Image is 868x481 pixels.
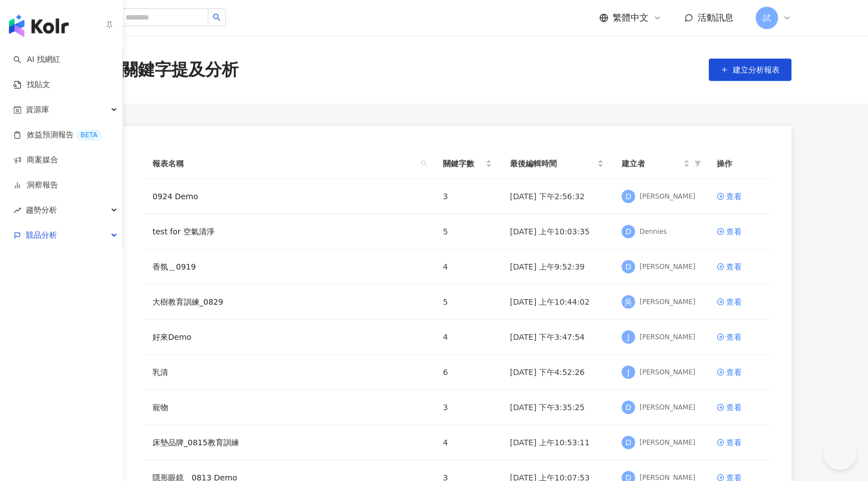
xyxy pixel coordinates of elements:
[726,366,742,378] div: 查看
[626,401,632,413] span: D
[152,225,214,238] a: test for 空氣清淨
[434,179,501,214] td: 3
[501,425,613,460] td: [DATE] 上午10:53:11
[726,261,742,273] div: 查看
[640,227,667,237] div: Dennies
[717,401,760,413] a: 查看
[434,425,501,460] td: 4
[510,157,595,170] span: 最後編輯時間
[726,436,742,449] div: 查看
[13,54,60,65] a: searchAI 找網紅
[692,155,703,172] span: filter
[13,180,58,191] a: 洞察報告
[627,366,629,378] span: J
[501,390,613,425] td: [DATE] 下午3:35:25
[708,148,769,179] th: 操作
[717,296,760,308] a: 查看
[709,59,791,81] button: 建立分析報表
[733,65,780,74] span: 建立分析報表
[501,285,613,320] td: [DATE] 上午10:44:02
[717,190,760,203] a: 查看
[434,320,501,355] td: 4
[434,355,501,390] td: 6
[418,155,430,172] span: search
[501,355,613,390] td: [DATE] 下午4:52:26
[640,403,695,412] div: [PERSON_NAME]
[717,436,760,449] a: 查看
[443,157,483,170] span: 關鍵字數
[640,333,695,342] div: [PERSON_NAME]
[152,331,192,343] a: 好來Demo
[640,438,695,448] div: [PERSON_NAME]
[13,206,21,214] span: rise
[152,296,223,308] a: 大樹教育訓練_0829
[640,192,695,201] div: [PERSON_NAME]
[726,225,742,238] div: 查看
[626,436,632,449] span: D
[717,331,760,343] a: 查看
[152,157,416,170] span: 報表名稱
[26,198,57,223] span: 趨勢分析
[717,261,760,273] a: 查看
[717,366,760,378] a: 查看
[717,225,760,238] a: 查看
[726,401,742,413] div: 查看
[613,12,648,24] span: 繁體中文
[434,249,501,285] td: 4
[501,249,613,285] td: [DATE] 上午9:52:39
[13,155,58,166] a: 商案媒合
[121,58,239,81] div: 關鍵字提及分析
[624,296,632,308] span: 吳
[626,190,632,203] span: D
[501,148,613,179] th: 最後編輯時間
[434,390,501,425] td: 3
[640,368,695,377] div: [PERSON_NAME]
[434,214,501,249] td: 5
[434,148,501,179] th: 關鍵字數
[501,214,613,249] td: [DATE] 上午10:03:35
[152,436,239,449] a: 床墊品牌_0815教育訓練
[763,12,771,24] span: 試
[694,160,701,167] span: filter
[726,190,742,203] div: 查看
[501,179,613,214] td: [DATE] 下午2:56:32
[9,15,69,37] img: logo
[434,285,501,320] td: 5
[213,13,221,21] span: search
[152,401,168,413] a: 寵物
[26,97,49,122] span: 資源庫
[152,261,196,273] a: 香氛＿0919
[640,262,695,272] div: [PERSON_NAME]
[152,190,198,203] a: 0924 Demo
[26,223,57,248] span: 競品分析
[613,148,708,179] th: 建立者
[13,79,50,90] a: 找貼文
[726,296,742,308] div: 查看
[622,157,681,170] span: 建立者
[626,225,632,238] span: D
[640,297,695,307] div: [PERSON_NAME]
[152,366,168,378] a: 乳清
[726,331,742,343] div: 查看
[627,331,629,343] span: J
[698,12,733,23] span: 活動訊息
[823,436,857,470] iframe: Help Scout Beacon - Open
[13,129,102,141] a: 效益預測報告BETA
[421,160,427,167] span: search
[626,261,632,273] span: D
[501,320,613,355] td: [DATE] 下午3:47:54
